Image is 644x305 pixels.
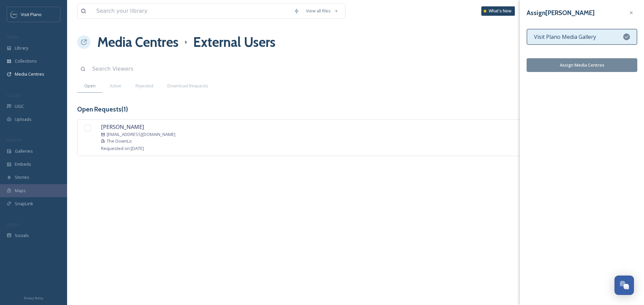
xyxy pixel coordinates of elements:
[15,201,33,207] span: SnapLink
[15,187,26,194] span: Maps
[110,83,121,89] span: Active
[481,6,515,16] a: What's New
[15,58,37,64] span: Collections
[15,161,31,167] span: Embeds
[77,104,128,114] h3: Open Requests ( 1 )
[84,83,96,89] span: Open
[193,32,275,52] h1: External Users
[21,11,42,17] span: Visit Plano
[97,32,178,52] a: Media Centres
[15,103,24,109] span: UGC
[93,4,290,18] input: Search your library
[15,174,29,180] span: Stories
[7,34,18,40] span: MEDIA
[101,145,144,151] span: Requested on: [DATE]
[527,8,595,18] h3: Assign [PERSON_NAME]
[167,83,208,89] span: Download Requests
[15,45,28,51] span: Library
[614,276,634,295] button: Open Chat
[136,83,153,89] span: Rejected
[107,131,175,138] span: [EMAIL_ADDRESS][DOMAIN_NAME]
[7,222,20,227] span: SOCIALS
[15,71,44,77] span: Media Centres
[11,11,17,18] img: images.jpeg
[15,116,32,123] span: Uploads
[24,294,43,302] a: Privacy Policy
[527,58,637,72] button: Assign Media Centres
[7,93,21,98] span: COLLECT
[101,123,144,131] span: [PERSON_NAME]
[24,296,43,300] span: Privacy Policy
[107,138,132,144] span: The DownLo
[7,138,22,143] span: WIDGETS
[303,4,342,17] a: View all files
[534,33,596,41] span: Visit Plano Media Gallery
[15,232,29,239] span: Socials
[15,148,33,154] span: Galleries
[89,62,245,76] input: Search Viewers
